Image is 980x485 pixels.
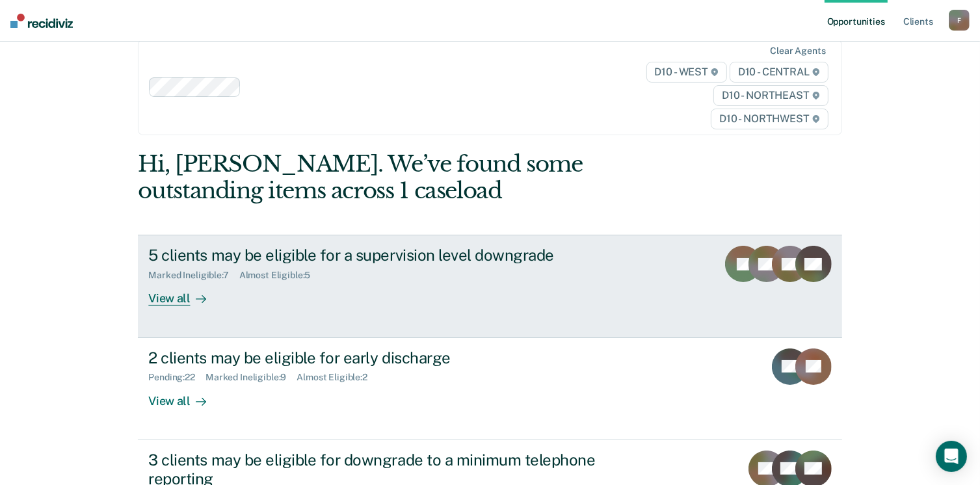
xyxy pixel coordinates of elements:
div: 2 clients may be eligible for early discharge [148,348,605,367]
button: F [949,10,970,31]
span: D10 - NORTHWEST [711,109,828,129]
div: Almost Eligible : 5 [239,270,321,281]
span: D10 - CENTRAL [730,62,828,83]
div: Open Intercom Messenger [936,441,967,472]
div: View all [148,281,221,306]
div: Marked Ineligible : 7 [148,270,239,281]
div: Hi, [PERSON_NAME]. We’ve found some outstanding items across 1 caseload [138,151,701,204]
a: 5 clients may be eligible for a supervision level downgradeMarked Ineligible:7Almost Eligible:5Vi... [138,235,841,337]
div: 5 clients may be eligible for a supervision level downgrade [148,246,605,265]
div: Marked Ineligible : 9 [205,372,297,383]
span: D10 - NORTHEAST [713,85,828,106]
img: Recidiviz [10,14,73,28]
a: 2 clients may be eligible for early dischargePending:22Marked Ineligible:9Almost Eligible:2View all [138,338,841,440]
div: Pending : 22 [148,372,205,383]
div: Clear agents [770,46,825,57]
div: View all [148,383,221,408]
span: D10 - WEST [646,62,727,83]
div: Almost Eligible : 2 [297,372,378,383]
